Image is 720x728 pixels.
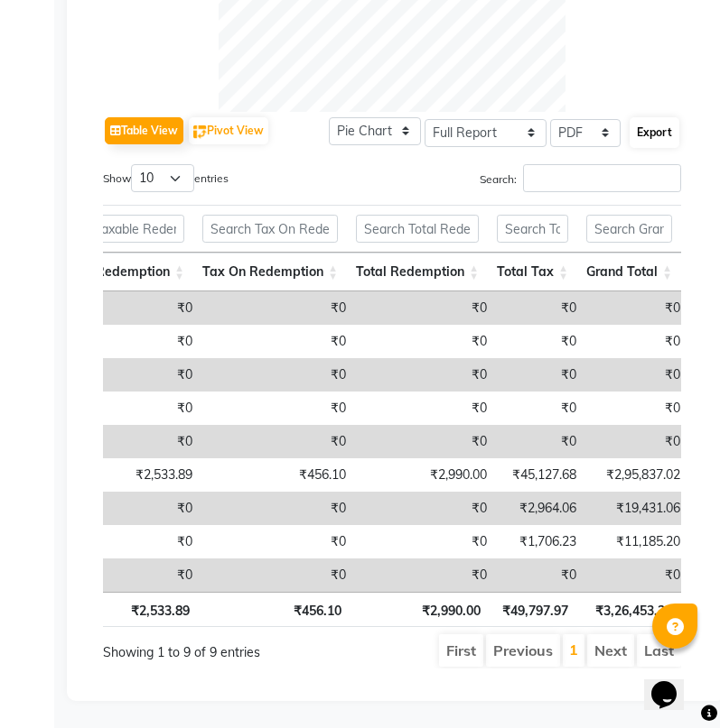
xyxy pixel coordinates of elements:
[201,358,355,392] td: ₹0
[356,215,479,243] input: Search Total Redemption
[42,592,199,627] th: ₹2,533.89
[355,458,496,492] td: ₹2,990.00
[42,558,201,592] td: ₹0
[630,117,679,148] button: Export
[355,525,496,558] td: ₹0
[496,392,585,425] td: ₹0
[355,291,496,325] td: ₹0
[355,325,496,358] td: ₹0
[490,592,577,627] th: ₹49,797.97
[355,492,496,525] td: ₹0
[42,458,201,492] td: ₹2,533.89
[586,215,672,243] input: Search Grand Total
[193,125,207,139] img: pivot.png
[488,253,577,291] th: Total Tax: activate to sort column ascending
[347,253,488,291] th: Total Redemption: activate to sort column ascending
[523,164,681,192] input: Search:
[351,592,490,627] th: ₹2,990.00
[201,325,355,358] td: ₹0
[201,525,355,558] td: ₹0
[585,358,689,392] td: ₹0
[496,492,585,525] td: ₹2,964.06
[577,592,681,627] th: ₹3,26,453.28
[496,291,585,325] td: ₹0
[33,253,193,291] th: Taxable Redemption: activate to sort column ascending
[644,656,702,710] iframe: chat widget
[355,392,496,425] td: ₹0
[105,117,183,144] button: Table View
[201,291,355,325] td: ₹0
[496,425,585,458] td: ₹0
[42,492,201,525] td: ₹0
[355,558,496,592] td: ₹0
[496,325,585,358] td: ₹0
[569,640,578,659] a: 1
[577,253,681,291] th: Grand Total: activate to sort column ascending
[103,164,229,192] label: Show entries
[42,392,201,425] td: ₹0
[585,325,689,358] td: ₹0
[585,558,689,592] td: ₹0
[42,325,201,358] td: ₹0
[585,492,689,525] td: ₹19,431.06
[199,592,351,627] th: ₹456.10
[496,525,585,558] td: ₹1,706.23
[496,558,585,592] td: ₹0
[189,117,268,144] button: Pivot View
[480,164,681,192] label: Search:
[201,558,355,592] td: ₹0
[355,358,496,392] td: ₹0
[585,425,689,458] td: ₹0
[497,215,568,243] input: Search Total Tax
[131,164,194,192] select: Showentries
[496,458,585,492] td: ₹45,127.68
[585,458,689,492] td: ₹2,95,837.02
[42,525,201,558] td: ₹0
[201,458,355,492] td: ₹456.10
[201,492,355,525] td: ₹0
[585,525,689,558] td: ₹11,185.20
[496,358,585,392] td: ₹0
[202,215,338,243] input: Search Tax On Redemption
[42,425,201,458] td: ₹0
[585,291,689,325] td: ₹0
[193,253,347,291] th: Tax On Redemption: activate to sort column ascending
[42,215,184,243] input: Search Taxable Redemption
[42,358,201,392] td: ₹0
[355,425,496,458] td: ₹0
[103,632,328,662] div: Showing 1 to 9 of 9 entries
[201,392,355,425] td: ₹0
[585,392,689,425] td: ₹0
[201,425,355,458] td: ₹0
[42,291,201,325] td: ₹0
